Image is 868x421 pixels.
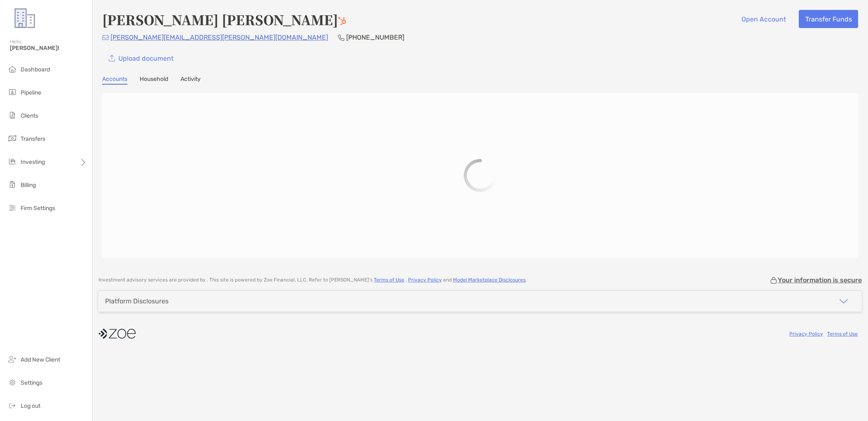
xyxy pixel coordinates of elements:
img: billing icon [7,180,17,189]
img: logout icon [7,400,17,410]
span: [PERSON_NAME]! [10,45,87,52]
img: Zoe Logo [10,3,40,33]
button: Open Account [735,10,792,28]
button: Transfer Funds [799,10,858,28]
img: icon arrow [839,296,849,306]
div: Platform Disclosures [105,297,169,305]
a: Privacy Policy [408,277,442,283]
img: transfers icon [7,133,17,143]
p: [PHONE_NUMBER] [346,32,404,43]
img: clients icon [7,110,17,120]
span: Transfers [21,135,45,142]
span: Pipeline [21,89,41,96]
img: investing icon [7,156,17,166]
span: Investing [21,158,45,166]
span: Add New Client [21,356,60,363]
span: Clients [21,112,38,119]
img: add_new_client icon [7,354,17,364]
a: Terms of Use [374,277,404,283]
a: Go to Hubspot Deal [338,10,346,29]
img: firm-settings icon [7,203,17,213]
img: Hubspot Icon [338,17,346,25]
p: Investment advisory services are provided by . This site is powered by Zoe Financial, LLC. Refer ... [99,277,527,283]
a: Upload document [102,49,180,67]
span: Billing [21,182,36,189]
p: [PERSON_NAME][EMAIL_ADDRESS][PERSON_NAME][DOMAIN_NAME] [110,32,328,43]
a: Household [140,76,168,85]
a: Terms of Use [827,331,858,337]
a: Model Marketplace Disclosures [453,277,525,283]
a: Activity [181,76,201,85]
img: Phone Icon [338,34,345,41]
span: Dashboard [21,66,50,73]
img: dashboard icon [7,64,17,74]
a: Accounts [102,76,127,85]
span: Firm Settings [21,205,55,212]
img: Email Icon [102,35,109,40]
img: pipeline icon [7,87,17,97]
span: Log out [21,402,40,409]
img: company logo [99,324,136,343]
a: Privacy Policy [789,331,823,337]
h4: [PERSON_NAME] [PERSON_NAME] [102,10,346,29]
img: button icon [109,55,115,62]
img: settings icon [7,377,17,387]
p: Your information is secure [778,276,862,284]
span: Settings [21,379,42,386]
